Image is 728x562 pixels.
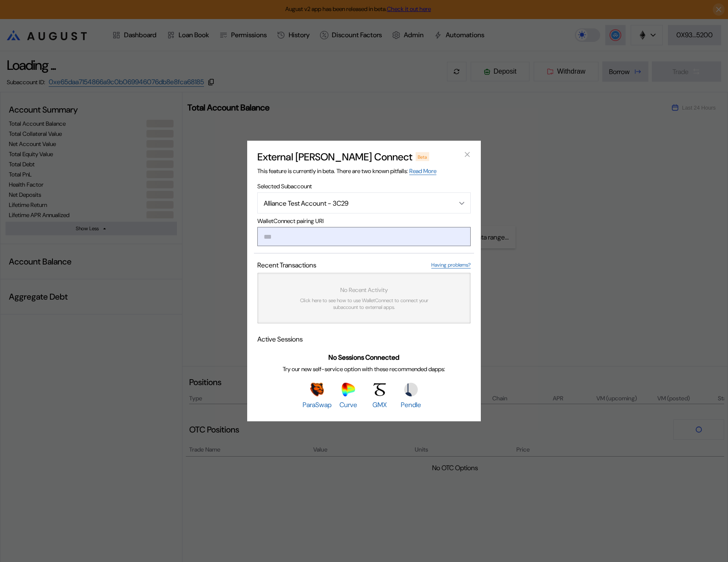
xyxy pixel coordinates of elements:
[461,148,474,161] button: close modal
[303,400,331,409] span: ParaSwap
[372,400,387,409] span: GMX
[291,297,437,311] span: Click here to see how to use WalletConnect to connect your subaccount to external apps.
[257,150,412,163] h2: External [PERSON_NAME] Connect
[257,273,471,324] a: No Recent ActivityClick here to see how to use WalletConnect to connect your subaccount to extern...
[431,262,471,269] a: Having problems?
[409,167,436,175] a: Read More
[257,167,436,175] span: This feature is currently in beta. There are two known pitfalls:
[303,383,331,409] a: ParaSwapParaSwap
[339,400,357,409] span: Curve
[328,353,400,361] span: No Sessions Connected
[257,261,316,270] span: Recent Transactions
[334,383,363,409] a: CurveCurve
[373,383,386,396] img: GMX
[342,383,355,396] img: Curve
[257,182,471,190] span: Selected Subaccount
[283,365,445,372] span: Try our new self-service option with these recommended dapps:
[397,383,425,409] a: PendlePendle
[365,383,394,409] a: GMXGMX
[257,217,471,225] span: WalletConnect pairing URI
[404,383,418,396] img: Pendle
[264,198,442,207] div: Alliance Test Account - 3C29
[310,383,324,396] img: ParaSwap
[416,152,429,161] div: Beta
[257,193,471,214] button: Open menu
[257,335,303,344] span: Active Sessions
[401,400,421,409] span: Pendle
[340,286,388,294] span: No Recent Activity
